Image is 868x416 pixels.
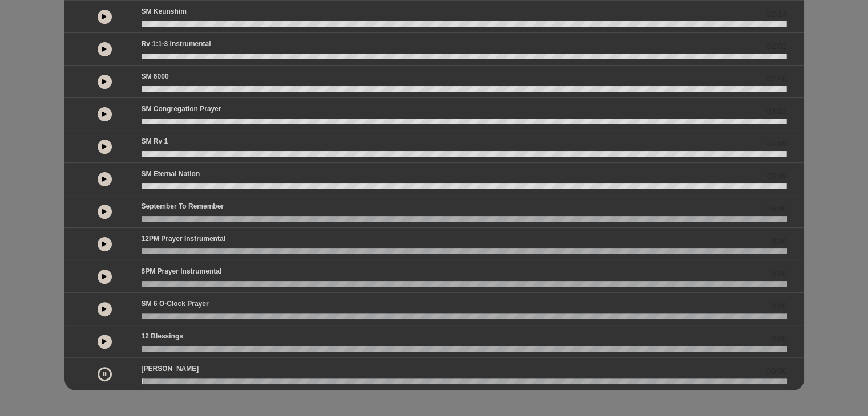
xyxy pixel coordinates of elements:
span: 00:00 [766,203,786,215]
span: 03:22 [766,105,786,117]
p: SM 6 o-clock prayer [142,299,209,309]
p: 12 Blessings [142,331,183,341]
span: 04:09 [766,138,786,150]
p: 12PM Prayer Instrumental [142,234,225,244]
span: 0.00 [771,268,786,280]
span: 0.00 [771,333,786,345]
p: September to Remember [142,201,224,211]
p: SM Keunshim [142,6,187,17]
span: 00:00 [766,365,786,377]
p: SM Rv 1 [142,136,168,146]
p: SM Congregation Prayer [142,104,221,114]
span: 0.00 [771,300,786,312]
span: 0.00 [771,235,786,247]
p: 6PM Prayer Instrumental [142,266,222,276]
p: Rv 1:1-3 Instrumental [142,39,211,49]
span: 02:02 [766,40,786,52]
span: 02:14 [766,8,786,20]
p: SM Eternal Nation [142,169,200,179]
p: SM 6000 [142,71,169,81]
span: 02:40 [766,73,786,85]
span: 03:09 [766,170,786,182]
p: [PERSON_NAME] [142,364,199,374]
